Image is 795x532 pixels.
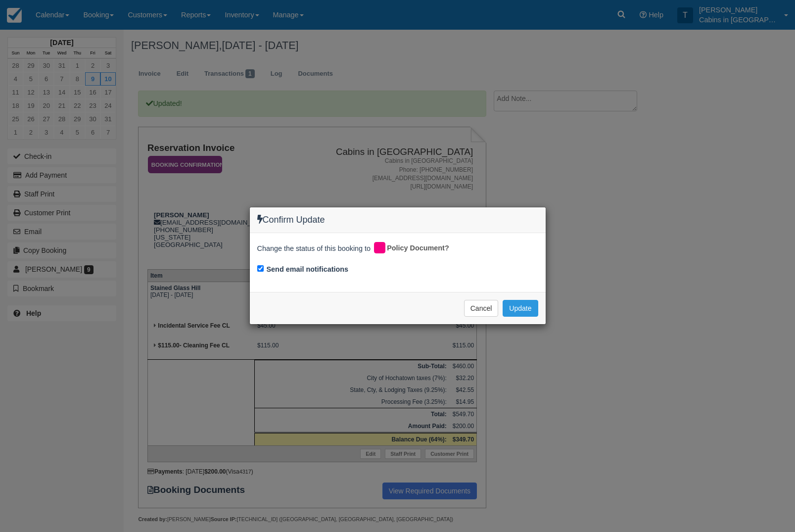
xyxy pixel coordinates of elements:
h4: Confirm Update [257,215,538,225]
div: Policy Document? [373,241,456,256]
label: Send email notifications [267,264,349,275]
span: Change the status of this booking to [257,243,371,256]
button: Cancel [464,300,499,317]
button: Update [503,300,538,317]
